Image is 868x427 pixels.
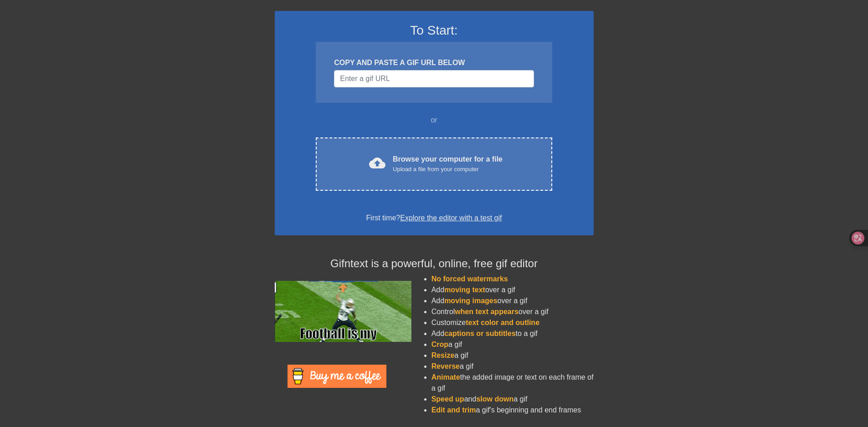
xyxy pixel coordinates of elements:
[431,306,594,317] li: Control over a gif
[431,406,476,414] span: Edit and trim
[476,395,514,403] span: slow down
[275,281,411,342] img: football_small.gif
[444,297,497,305] span: moving images
[431,350,594,361] li: a gif
[431,372,594,394] li: the added image or text on each frame of a gif
[431,285,594,295] li: Add over a gif
[431,394,594,405] li: and a gif
[431,339,594,350] li: a gif
[466,319,539,326] span: text color and outline
[298,115,570,126] div: or
[431,275,508,283] span: No forced watermarks
[393,154,503,174] div: Browse your computer for a file
[431,328,594,339] li: Add to a gif
[287,213,582,224] div: First time?
[455,308,519,315] span: when text appears
[431,361,594,372] li: a gif
[431,341,448,348] span: Crop
[431,295,594,306] li: Add over a gif
[444,330,515,337] span: captions or subtitles
[400,214,502,222] a: Explore the editor with a test gif
[431,317,594,328] li: Customize
[334,57,534,68] div: COPY AND PASTE A GIF URL BELOW
[275,257,594,270] h4: Gifntext is a powerful, online, free gif editor
[287,23,582,38] h3: To Start:
[431,351,455,359] span: Resize
[444,286,485,294] span: moving text
[334,70,534,87] input: Username
[288,365,386,388] img: Buy Me A Coffee
[431,362,460,370] span: Reverse
[431,405,594,416] li: a gif's beginning and end frames
[431,373,460,381] span: Animate
[369,155,385,171] span: cloud_upload
[393,165,503,174] div: Upload a file from your computer
[431,395,464,403] span: Speed up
